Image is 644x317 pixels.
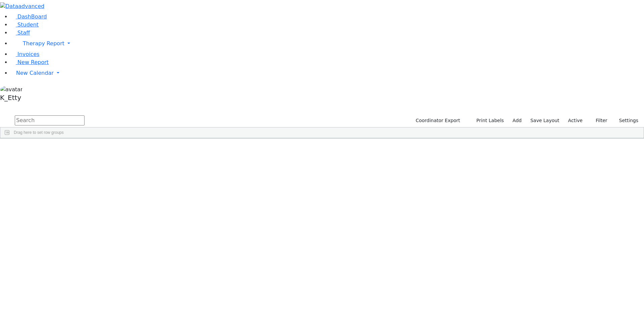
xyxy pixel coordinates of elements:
[23,40,64,47] span: Therapy Report
[16,70,54,76] span: New Calendar
[11,51,40,57] a: Invoices
[610,115,641,126] button: Settings
[565,115,586,126] label: Active
[14,130,64,135] span: Drag here to set row groups
[17,51,40,57] span: Invoices
[15,115,85,125] input: Search
[527,115,562,126] button: Save Layout
[17,30,30,36] span: Staff
[17,59,49,65] span: New Report
[587,115,610,126] button: Filter
[469,115,507,126] button: Print Labels
[11,59,49,65] a: New Report
[11,13,47,20] a: DashBoard
[509,115,525,126] a: Add
[17,13,47,20] span: DashBoard
[17,21,39,28] span: Student
[11,66,644,80] a: New Calendar
[11,37,644,50] a: Therapy Report
[11,21,39,28] a: Student
[11,30,30,36] a: Staff
[411,115,463,126] button: Coordinator Export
